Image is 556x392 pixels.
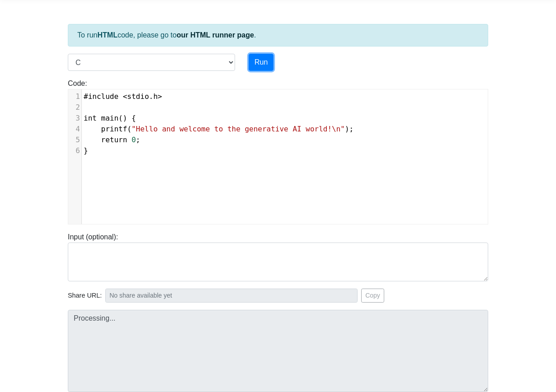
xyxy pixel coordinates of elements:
[123,92,127,101] span: <
[249,54,273,71] button: Run
[177,31,254,39] a: our HTML runner page
[68,91,81,102] div: 1
[68,291,102,301] span: Share URL:
[132,125,345,133] span: "Hello and welcome to the generative AI world!\n"
[127,92,149,101] span: stdio
[132,135,136,144] span: 0
[68,135,81,145] div: 5
[68,113,81,124] div: 3
[84,114,136,122] span: () {
[61,232,495,281] div: Input (optional):
[84,146,88,155] span: }
[97,31,117,39] strong: HTML
[68,124,81,135] div: 4
[84,135,140,144] span: ;
[68,102,81,113] div: 2
[101,125,127,133] span: printf
[84,125,353,133] span: ( );
[101,114,119,122] span: main
[101,135,127,144] span: return
[158,92,162,101] span: >
[68,145,81,156] div: 6
[84,92,162,101] span: .
[84,92,118,101] span: #include
[361,289,384,303] button: Copy
[61,78,495,224] div: Code:
[68,24,488,47] div: To run code, please go to .
[153,92,158,101] span: h
[105,289,358,303] input: No share available yet
[84,114,97,122] span: int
